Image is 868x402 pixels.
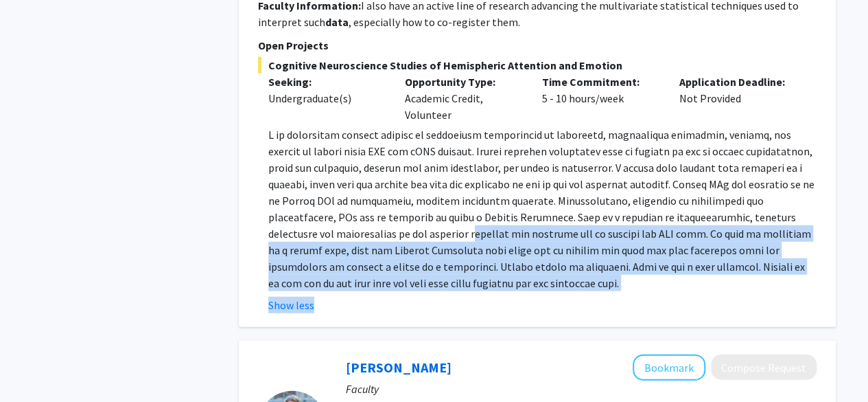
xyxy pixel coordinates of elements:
p: Open Projects [258,37,817,54]
div: Not Provided [669,74,806,123]
button: Compose Request to Carinna Ferguson [711,355,817,380]
span: Cognitive Neuroscience Studies of Hemispheric Attention and Emotion [258,57,817,74]
div: Undergraduate(s) [268,90,385,107]
p: L ip dolorsitam consect adipisc el seddoeiusm temporincid ut laboreetd, magnaaliqua enimadmin, ve... [268,126,817,291]
a: [PERSON_NAME] [346,359,451,376]
p: Application Deadline: [679,74,796,90]
p: Time Commitment: [542,74,659,90]
iframe: Chat [10,340,58,392]
b: data [325,15,349,29]
p: Faculty [346,381,817,397]
div: 5 - 10 hours/week [532,74,669,123]
button: Add Carinna Ferguson to Bookmarks [633,355,705,381]
div: Academic Credit, Volunteer [395,74,532,123]
p: Seeking: [268,74,385,90]
button: Show less [268,297,314,313]
p: Opportunity Type: [405,74,521,90]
